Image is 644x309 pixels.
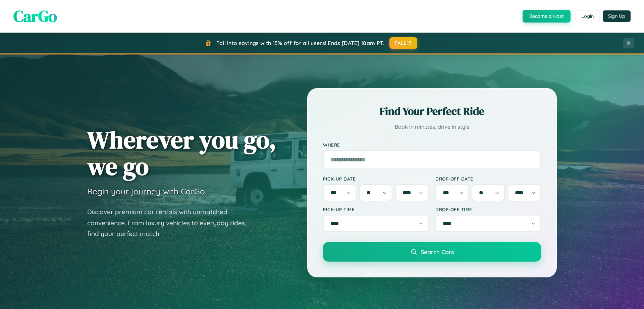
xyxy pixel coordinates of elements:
label: Drop-off Date [435,176,541,182]
label: Where [323,142,541,148]
span: Search Cars [421,248,454,256]
button: Become a Host [523,10,571,23]
h3: Begin your journey with CarGo [87,186,205,196]
label: Pick-up Time [323,206,429,212]
span: Fall into savings with 15% off for all users! Ends [DATE] 10am PT. [216,40,384,46]
button: FALL15 [389,37,418,49]
label: Pick-up Date [323,176,429,182]
h2: Find Your Perfect Ride [323,104,541,119]
span: CarGo [13,5,57,27]
button: Search Cars [323,242,541,262]
button: Login [576,10,599,22]
button: Sign Up [603,10,631,22]
h1: Wherever you go, we go [87,126,276,180]
label: Drop-off Time [435,206,541,212]
p: Discover premium car rentals with unmatched convenience. From luxury vehicles to everyday rides, ... [87,206,255,239]
p: Book in minutes, drive in style [323,122,541,132]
